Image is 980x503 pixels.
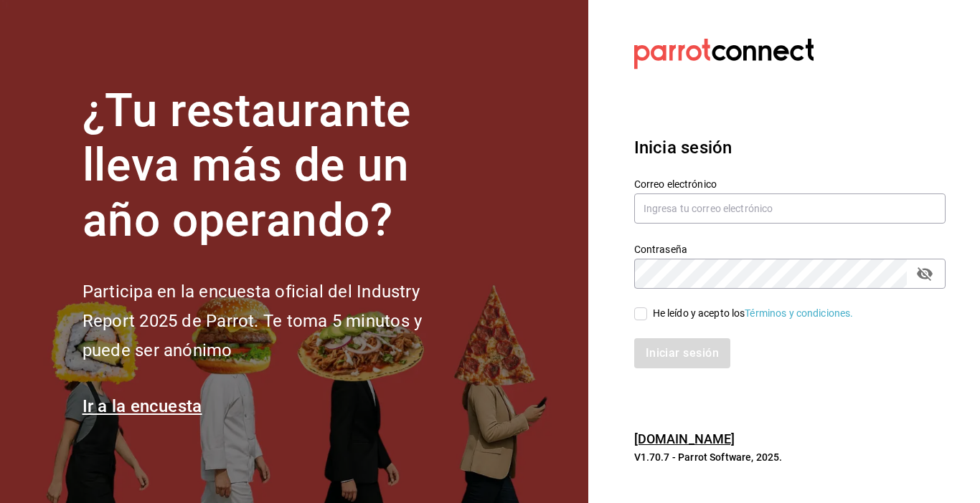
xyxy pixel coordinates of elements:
[634,193,946,224] input: Ingresa tu correo electrónico
[653,306,854,321] div: He leído y acepto los
[83,277,470,365] h2: Participa en la encuesta oficial del Industry Report 2025 de Parrot. Te toma 5 minutos y puede se...
[634,244,946,254] label: Contraseña
[634,450,946,464] p: V1.70.7 - Parrot Software, 2025.
[634,178,946,188] label: Correo electrónico
[634,431,735,446] a: [DOMAIN_NAME]
[634,135,946,161] h3: Inicia sesión
[913,262,937,286] button: passwordField
[83,84,470,249] h1: ¿Tu restaurante lleva más de un año operando?
[745,307,853,319] a: Términos y condiciones.
[83,396,202,416] a: Ir a la encuesta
